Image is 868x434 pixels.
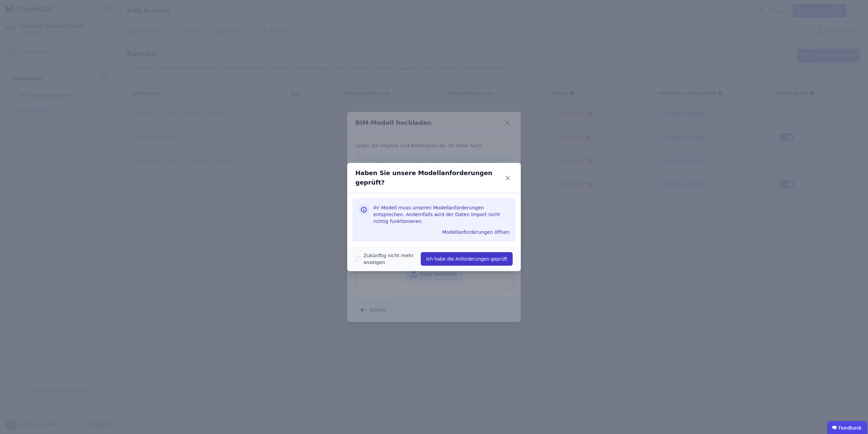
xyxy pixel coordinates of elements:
[439,227,512,238] button: Modellanforderungen öffnen
[361,252,421,266] label: Zukünftig nicht mehr anzeigen
[355,168,503,187] div: Haben Sie unsere Modellanforderungen geprüft?
[421,252,513,266] button: Ich habe die Anforderungen geprüft
[373,204,510,225] h3: Ihr Modell muss unseren Modellanforderungen entsprechen. Andernfalls wird der Daten Import nicht ...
